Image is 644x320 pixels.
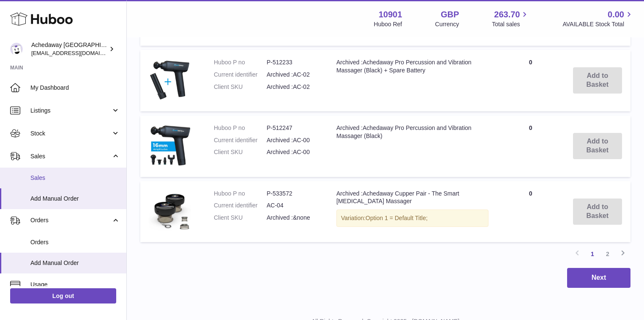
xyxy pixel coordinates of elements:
[214,148,267,156] dt: Client SKU
[214,83,267,91] dt: Client SKU
[30,84,120,92] span: My Dashboard
[267,136,319,144] dd: Archived :AC-00
[214,58,267,66] dt: Huboo P no
[31,41,107,57] div: Achedaway [GEOGRAPHIC_DATA]
[562,9,634,28] a: 0.00 AVAILABLE Stock Total
[149,190,191,232] img: Archived :Achedaway Cupper Pair - The Smart Cupping Therapy Massager
[30,130,111,138] span: Stock
[267,124,319,132] dd: P-512247
[30,281,120,289] span: Usage
[379,9,402,20] strong: 10901
[336,210,488,227] div: Variation:
[149,58,191,101] img: Archived :Achedaway Pro Percussion and Vibration Massager (Black) + Spare Battery
[214,214,267,222] dt: Client SKU
[30,238,120,246] span: Orders
[585,246,600,262] a: 1
[10,43,23,55] img: admin@newpb.co.uk
[600,246,615,262] a: 2
[267,214,319,222] dd: Archived :&none
[267,190,319,198] dd: P-533572
[492,20,529,28] span: Total sales
[374,20,402,28] div: Huboo Ref
[494,9,520,20] span: 263.70
[441,9,459,20] strong: GBP
[30,195,120,203] span: Add Manual Order
[30,107,111,115] span: Listings
[492,9,529,28] a: 263.70 Total sales
[214,71,267,79] dt: Current identifier
[31,50,124,56] span: [EMAIL_ADDRESS][DOMAIN_NAME]
[497,116,565,177] td: 0
[214,190,267,198] dt: Huboo P no
[366,215,428,221] span: Option 1 = Default Title;
[267,201,319,210] dd: AC-04
[214,124,267,132] dt: Huboo P no
[435,20,459,28] div: Currency
[267,83,319,91] dd: Archived :AC-02
[567,268,630,288] button: Next
[267,148,319,156] dd: Archived :AC-00
[149,124,191,166] img: Archived :Achedaway Pro Percussion and Vibration Massager (Black)
[328,116,497,177] td: Archived :Achedaway Pro Percussion and Vibration Massager (Black)
[30,216,111,224] span: Orders
[30,259,120,267] span: Add Manual Order
[267,71,319,79] dd: Archived :AC-02
[608,9,624,20] span: 0.00
[30,174,120,182] span: Sales
[267,58,319,66] dd: P-512233
[328,181,497,243] td: Archived :Achedaway Cupper Pair - The Smart [MEDICAL_DATA] Massager
[10,288,116,303] a: Log out
[562,20,634,28] span: AVAILABLE Stock Total
[30,152,111,160] span: Sales
[214,201,267,210] dt: Current identifier
[497,50,565,111] td: 0
[328,50,497,111] td: Archived :Achedaway Pro Percussion and Vibration Massager (Black) + Spare Battery
[214,136,267,144] dt: Current identifier
[497,181,565,243] td: 0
